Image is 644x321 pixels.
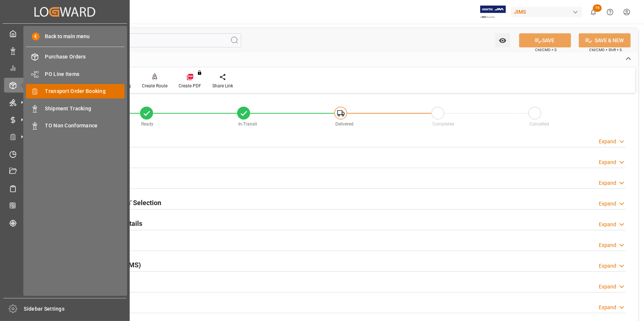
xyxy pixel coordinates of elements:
[26,118,125,133] a: TO Non Conformance
[599,200,616,208] div: Expand
[34,33,241,47] input: Search Fields
[585,4,602,20] button: show 16 new notifications
[24,305,127,313] span: Sidebar Settings
[26,101,125,116] a: Shipment Tracking
[599,262,616,270] div: Expand
[45,53,125,61] span: Purchase Orders
[239,121,258,127] span: In-Transit
[4,26,126,41] a: My Cockpit
[599,138,616,146] div: Expand
[26,84,125,98] a: Transport Order Booking
[599,179,616,187] div: Expand
[45,105,125,113] span: Shipment Tracking
[26,67,125,81] a: PO Line Items
[4,61,126,75] a: My Reports
[579,33,631,47] button: SAVE & NEW
[4,215,126,230] a: Tracking Shipment
[599,304,616,311] div: Expand
[336,121,354,127] span: Delivered
[4,198,126,213] a: CO2 Calculator
[495,33,510,47] button: open menu
[480,6,506,19] img: Exertis%20JAM%20-%20Email%20Logo.jpg_1722504956.jpg
[4,43,126,58] a: Data Management
[26,50,125,64] a: Purchase Orders
[45,122,125,130] span: TO Non Conformance
[599,221,616,228] div: Expand
[593,4,602,12] span: 16
[535,47,557,53] span: Ctrl/CMD + S
[212,83,233,89] div: Share Link
[519,33,571,47] button: SAVE
[599,158,616,166] div: Expand
[4,164,126,178] a: Document Management
[589,47,622,53] span: Ctrl/CMD + Shift + S
[45,70,125,78] span: PO Line Items
[602,4,618,20] button: Help Center
[433,121,455,127] span: Completed
[4,181,126,195] a: Sailing Schedules
[142,83,167,89] div: Create Route
[142,121,154,127] span: Ready
[530,121,550,127] span: Cancelled
[45,87,125,95] span: Transport Order Booking
[599,241,616,249] div: Expand
[40,33,90,40] span: Back to main menu
[599,283,616,291] div: Expand
[511,5,585,19] button: JIMS
[4,147,126,161] a: Timeslot Management V2
[511,7,582,17] div: JIMS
